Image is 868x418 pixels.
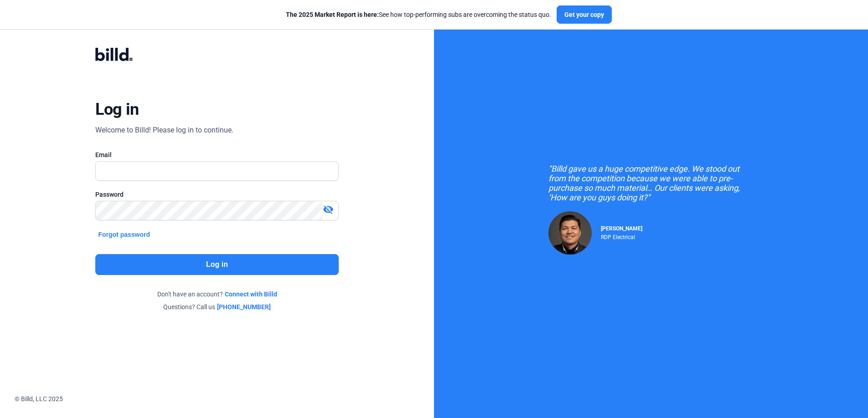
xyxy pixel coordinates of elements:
div: Password [95,190,338,199]
span: [PERSON_NAME] [601,225,642,232]
a: Connect with Billd [225,290,277,299]
div: Welcome to Billd! Please log in to continue. [95,125,233,136]
button: Forgot password [95,229,153,240]
span: The 2025 Market Report is here: [286,11,379,18]
div: Email [95,150,338,159]
div: Questions? Call us [95,302,338,311]
img: Raul Pacheco [548,211,592,255]
a: [PHONE_NUMBER] [217,302,271,311]
div: Don't have an account? [95,290,338,299]
div: See how top-performing subs are overcoming the status quo. [286,10,551,19]
div: Log in [95,99,139,119]
button: Get your copy [557,5,612,24]
mat-icon: visibility_off [323,204,334,215]
div: "Billd gave us a huge competitive edge. We stood out from the competition because we were able to... [548,164,754,202]
button: Log in [95,254,338,275]
div: RDP Electrical [601,232,642,240]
